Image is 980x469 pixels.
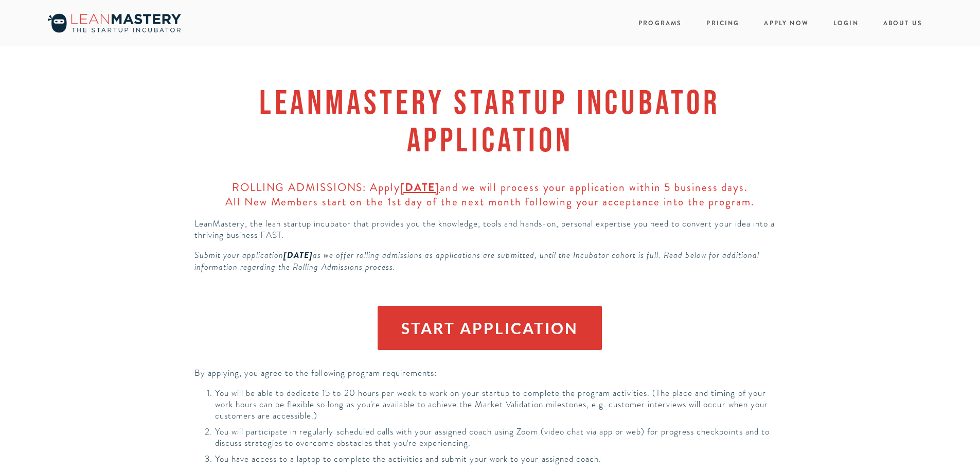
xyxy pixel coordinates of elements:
[833,16,859,30] a: Login
[638,19,682,28] a: Programs
[400,180,440,195] strong: [DATE]
[215,426,786,449] p: You will participate in regularly scheduled calls with your assigned coach using Zoom (video chat...
[194,218,786,241] p: LeanMastery, the lean startup incubator that provides you the knowledge, tools and hands-on, pers...
[764,16,808,30] a: Apply Now
[194,249,283,261] em: Submit your application
[194,249,762,272] em: as we offer rolling admissions as applications are submitted, until the Incubator cohort is full....
[215,454,786,465] p: You have access to a laptop to complete the activities and submit your work to your assigned coach.
[706,16,739,30] a: Pricing
[42,11,186,36] img: LeanMastery, the incubator your startup needs to get going, grow &amp; thrive
[194,368,786,379] p: By applying, you agree to the following program requirements:
[194,83,786,158] h1: LeanMastery STARTUP Incubator Application
[283,249,313,262] em: [DATE]
[215,388,786,422] p: You will be able to dedicate 15 to 20 hours per week to work on your startup to complete the prog...
[883,16,922,30] a: About Us
[194,181,786,209] h2: ROLLING ADMISSIONS: Apply and we will process your application within 5 business days. All New Me...
[378,306,602,350] a: START APPLICATION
